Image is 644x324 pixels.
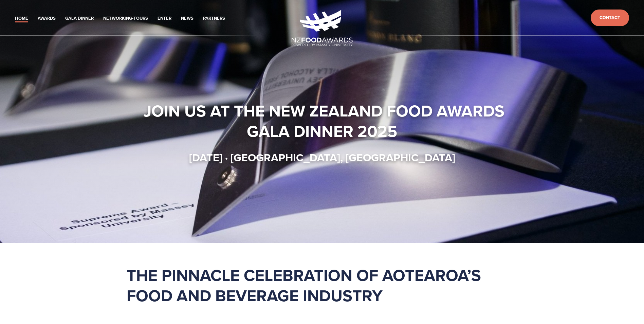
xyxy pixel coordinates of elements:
[103,15,148,22] a: Networking-Tours
[144,99,509,143] strong: Join us at the New Zealand Food Awards Gala Dinner 2025
[65,15,94,22] a: Gala Dinner
[158,15,171,22] a: Enter
[15,15,28,22] a: Home
[181,15,194,22] a: News
[203,15,225,22] a: Partners
[189,149,455,165] strong: [DATE] · [GEOGRAPHIC_DATA], [GEOGRAPHIC_DATA]
[38,15,56,22] a: Awards
[127,265,518,306] h1: The pinnacle celebration of Aotearoa’s food and beverage industry
[591,10,629,26] a: Contact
